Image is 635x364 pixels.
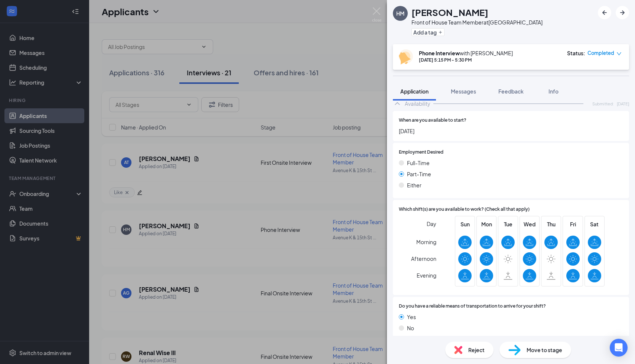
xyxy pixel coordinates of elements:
[393,99,402,108] svg: ChevronUp
[480,220,493,228] span: Mon
[416,235,436,249] span: Morning
[396,10,404,17] div: HM
[544,220,558,228] span: Thu
[587,49,614,57] span: Completed
[399,206,530,213] span: Which shift(s) are you available to work? (Check all that apply)
[598,6,611,19] button: ArrowLeftNew
[400,88,429,95] span: Application
[616,6,629,19] button: ArrowRight
[419,57,513,63] div: [DATE] 5:15 PM - 5:30 PM
[399,117,466,124] span: When are you available to start?
[407,313,416,321] span: Yes
[405,100,430,107] div: Availability
[501,220,515,228] span: Tue
[592,101,614,107] span: Submitted:
[616,51,622,56] span: down
[407,181,421,189] span: Either
[399,149,443,156] span: Employment Desired
[617,101,629,107] span: [DATE]
[451,88,476,95] span: Messages
[600,8,609,17] svg: ArrowLeftNew
[548,88,559,95] span: Info
[468,346,485,354] span: Reject
[411,19,543,26] div: Front of House Team Member at [GEOGRAPHIC_DATA]
[427,220,436,228] span: Day
[498,88,524,95] span: Feedback
[407,324,414,332] span: No
[399,303,546,310] span: Do you have a reliable means of transportation to arrive for your shift?
[419,49,513,57] div: with [PERSON_NAME]
[407,159,430,167] span: Full-Time
[399,127,623,135] span: [DATE]
[411,252,436,265] span: Afternoon
[618,8,627,17] svg: ArrowRight
[610,339,628,357] div: Open Intercom Messenger
[417,269,436,282] span: Evening
[458,220,472,228] span: Sun
[523,220,536,228] span: Wed
[411,28,444,36] button: PlusAdd a tag
[438,30,443,35] svg: Plus
[407,170,431,178] span: Part-Time
[566,220,580,228] span: Fri
[567,49,585,57] div: Status :
[588,220,601,228] span: Sat
[411,6,488,19] h1: [PERSON_NAME]
[419,50,460,56] b: Phone Interview
[527,346,562,354] span: Move to stage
